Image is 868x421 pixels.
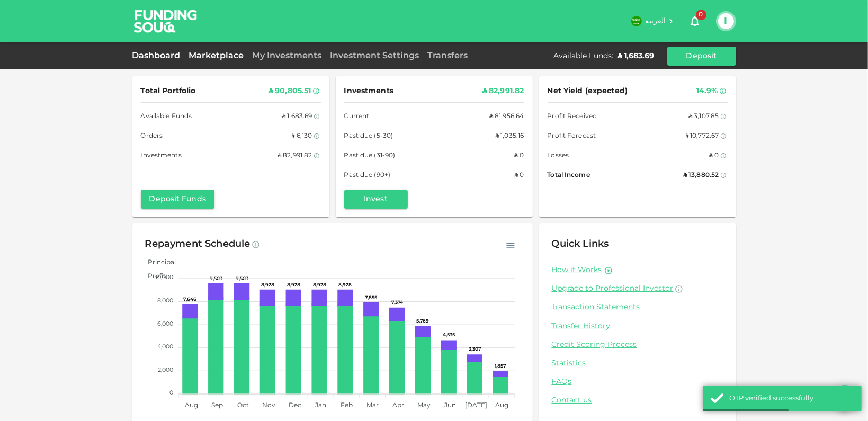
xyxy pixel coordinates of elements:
tspan: 0 [169,390,173,396]
tspan: 10,000 [155,275,173,281]
span: Available Funds [141,111,192,122]
span: العربية [645,17,666,25]
div: ʢ 0 [514,170,524,181]
button: 0 [684,11,705,32]
a: Marketplace [185,52,248,60]
span: Past due (31-90) [344,150,396,162]
tspan: Aug [495,402,508,409]
a: Dashboard [132,52,185,60]
a: Contact us [552,396,723,406]
button: Deposit [667,47,736,66]
tspan: Jan [315,402,326,409]
a: Credit Scoring Process [552,340,723,350]
a: FAQs [552,377,723,387]
span: Losses [548,150,569,162]
tspan: Jun [443,402,455,409]
tspan: Mar [366,402,378,409]
img: flag-sa.b9a346574cdc8950dd34b50780441f57.svg [631,16,642,26]
span: Current [344,111,370,122]
tspan: 6,000 [157,321,173,327]
span: Past due (5-30) [344,131,393,142]
span: Profit Forecast [548,131,596,142]
div: ʢ 13,880.52 [683,170,719,181]
span: Principal [140,259,176,266]
tspan: Feb [340,402,352,409]
tspan: 2,000 [157,368,173,373]
a: How it Works [552,265,602,275]
div: OTP verified successfully [729,393,854,404]
button: I [718,13,734,29]
div: ʢ 0 [709,150,719,162]
a: Transfers [424,52,472,60]
span: Orders [141,131,163,142]
div: ʢ 81,956.64 [489,111,524,122]
span: 0 [696,10,706,20]
div: ʢ 82,991.82 [482,85,524,98]
tspan: Dec [288,402,301,409]
span: Quick Links [552,239,609,249]
tspan: Nov [262,402,275,409]
tspan: Oct [237,402,249,409]
div: ʢ 3,107.85 [688,111,719,122]
a: My Investments [248,52,326,60]
a: Upgrade to Professional Investor [552,284,723,294]
tspan: May [417,402,431,409]
span: Total Income [548,170,590,181]
tspan: [DATE] [464,402,487,409]
button: Deposit Funds [141,190,214,209]
a: Investment Settings [326,52,424,60]
span: Upgrade to Professional Investor [552,285,674,292]
div: ʢ 1,683.69 [618,51,655,61]
a: Transaction Statements [552,302,723,312]
tspan: Aug [184,402,198,409]
a: Transfer History [552,321,723,332]
div: ʢ 1,683.69 [282,111,312,122]
div: ʢ 82,991.82 [278,150,312,162]
div: Repayment Schedule [145,236,250,253]
div: ʢ 6,130 [291,131,312,142]
div: ʢ 0 [514,150,524,162]
span: Investments [344,85,393,98]
tspan: Sep [211,402,223,409]
span: Past due (90+) [344,170,391,181]
div: ʢ 10,772.67 [685,131,719,142]
button: Invest [344,190,408,209]
a: Statistics [552,359,723,369]
div: ʢ 90,805.51 [269,85,311,98]
span: Total Portfolio [141,85,196,98]
span: Investments [141,150,182,162]
tspan: 4,000 [157,344,173,350]
span: Net Yield (expected) [548,85,628,98]
div: ʢ 1,035.16 [495,131,524,142]
div: Available Funds : [554,51,614,61]
span: Profit [140,273,166,280]
tspan: 8,000 [157,298,173,303]
div: 14.9% [696,85,718,98]
tspan: Apr [392,402,404,409]
span: Profit Received [548,111,597,122]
